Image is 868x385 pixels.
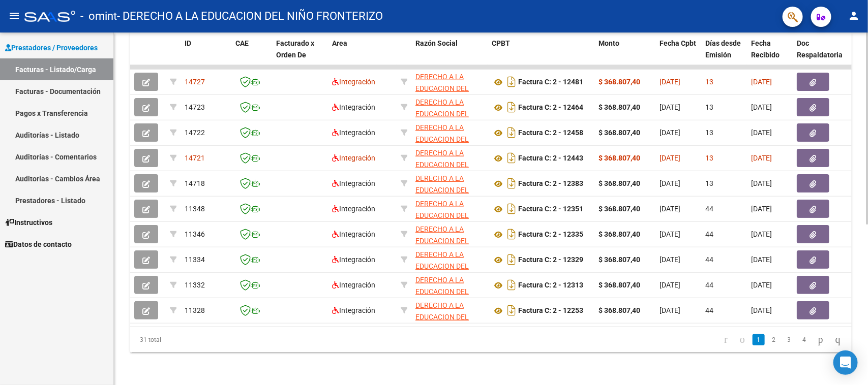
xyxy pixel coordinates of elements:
div: 30678688092 [415,274,484,296]
span: DERECHO A LA EDUCACION DEL NIÑO FRONTERIZO [415,123,477,155]
span: DERECHO A LA EDUCACION DEL NIÑO FRONTERIZO [415,174,477,206]
datatable-header-cell: CAE [231,33,272,77]
span: [DATE] [751,230,772,238]
span: [DATE] [751,78,772,86]
datatable-header-cell: Días desde Emisión [701,33,747,77]
a: go to first page [720,334,732,345]
span: Integración [332,129,375,137]
i: Descargar documento [505,150,518,166]
datatable-header-cell: Razón Social [411,33,488,77]
span: 11332 [185,281,205,289]
strong: $ 368.807,40 [598,205,640,213]
span: - omint [80,5,117,27]
i: Descargar documento [505,302,518,318]
strong: Factura C: 2 - 12351 [518,205,583,213]
li: page 4 [797,331,812,348]
span: [DATE] [660,103,680,111]
span: [DATE] [660,306,680,314]
datatable-header-cell: Facturado x Orden De [272,33,328,77]
div: 30678688092 [415,223,484,245]
a: 1 [753,334,765,345]
li: page 3 [782,331,797,348]
span: CPBT [492,39,510,47]
strong: $ 368.807,40 [598,154,640,162]
datatable-header-cell: ID [181,33,231,77]
span: [DATE] [751,306,772,314]
span: 14718 [185,179,205,187]
div: Open Intercom Messenger [833,350,858,375]
span: Días desde Emisión [705,39,741,59]
strong: Factura C: 2 - 12329 [518,256,583,264]
span: Doc Respaldatoria [797,39,843,59]
span: [DATE] [660,281,680,289]
span: [DATE] [660,129,680,137]
strong: $ 368.807,40 [598,306,640,314]
span: Instructivos [5,217,52,228]
div: 30678688092 [415,173,484,194]
span: 44 [705,230,713,238]
span: Fecha Cpbt [660,39,696,47]
datatable-header-cell: Area [328,33,397,77]
datatable-header-cell: Doc Respaldatoria [793,33,854,77]
span: Integración [332,255,375,264]
span: [DATE] [660,78,680,86]
span: [DATE] [751,179,772,187]
datatable-header-cell: Fecha Recibido [747,33,793,77]
span: Integración [332,306,375,314]
i: Descargar documento [505,277,518,293]
span: DERECHO A LA EDUCACION DEL NIÑO FRONTERIZO [415,276,477,307]
span: Prestadores / Proveedores [5,42,98,53]
span: DERECHO A LA EDUCACION DEL NIÑO FRONTERIZO [415,73,477,104]
strong: $ 368.807,40 [598,78,640,86]
span: [DATE] [751,129,772,137]
span: DERECHO A LA EDUCACION DEL NIÑO FRONTERIZO [415,200,477,231]
span: Integración [332,103,375,111]
span: [DATE] [751,255,772,264]
span: 13 [705,103,713,111]
span: [DATE] [660,230,680,238]
span: [DATE] [751,205,772,213]
div: 30678688092 [415,97,484,118]
span: Monto [598,39,619,47]
span: Integración [332,78,375,86]
span: Integración [332,154,375,162]
span: [DATE] [660,255,680,264]
strong: Factura C: 2 - 12383 [518,180,583,188]
span: 14727 [185,78,205,86]
span: Integración [332,230,375,238]
i: Descargar documento [505,175,518,191]
strong: Factura C: 2 - 12313 [518,281,583,290]
span: DERECHO A LA EDUCACION DEL NIÑO FRONTERIZO [415,98,477,130]
span: 13 [705,179,713,187]
span: Razón Social [415,39,458,47]
span: DERECHO A LA EDUCACION DEL NIÑO FRONTERIZO [415,225,477,256]
a: go to last page [831,334,845,345]
span: 11348 [185,205,205,213]
strong: $ 368.807,40 [598,255,640,264]
mat-icon: menu [8,10,20,22]
span: Datos de contacto [5,239,72,250]
span: 14723 [185,103,205,111]
span: 11334 [185,255,205,264]
span: 11346 [185,230,205,238]
span: [DATE] [660,179,680,187]
strong: $ 368.807,40 [598,230,640,238]
i: Descargar documento [505,74,518,90]
span: Fecha Recibido [751,39,780,59]
a: 3 [783,334,795,345]
span: 13 [705,154,713,162]
span: CAE [235,39,249,47]
span: Area [332,39,347,47]
span: [DATE] [751,154,772,162]
a: go to previous page [735,334,750,345]
li: page 1 [751,331,766,348]
span: [DATE] [660,205,680,213]
strong: Factura C: 2 - 12458 [518,129,583,137]
span: DERECHO A LA EDUCACION DEL NIÑO FRONTERIZO [415,250,477,282]
span: 14721 [185,154,205,162]
i: Descargar documento [505,99,518,115]
span: [DATE] [751,281,772,289]
strong: Factura C: 2 - 12443 [518,154,583,163]
mat-icon: person [848,10,860,22]
a: 4 [798,334,811,345]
